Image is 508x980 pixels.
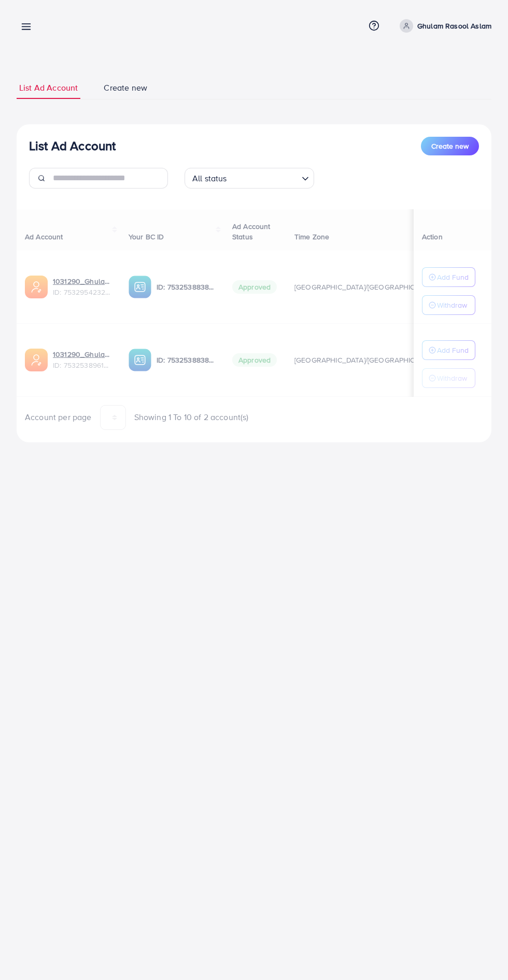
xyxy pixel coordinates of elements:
h3: List Ad Account [29,138,116,153]
span: List Ad Account [19,82,78,94]
div: Search for option [185,168,314,189]
span: Create new [104,82,147,94]
p: Ghulam Rasool Aslam [417,20,491,32]
button: Create new [421,137,479,155]
input: Search for option [230,169,298,186]
a: Ghulam Rasool Aslam [396,19,491,33]
span: Create new [431,141,469,151]
span: All status [190,171,229,186]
